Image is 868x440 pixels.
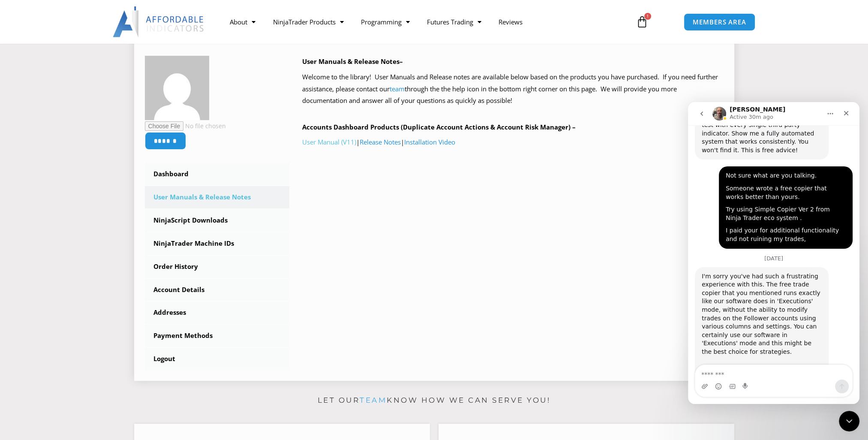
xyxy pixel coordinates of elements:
img: LogoAI | Affordable Indicators – NinjaTrader [113,6,205,37]
p: Let our know how we can serve you! [134,394,734,407]
a: Programming [352,12,418,32]
a: Order History [145,256,290,278]
a: team [390,84,405,93]
div: Pankaj says… [7,64,165,153]
p: | | [302,136,724,148]
button: Upload attachment [13,281,20,288]
a: team [360,396,387,404]
iframe: Intercom live chat [688,102,859,404]
a: Logout [145,348,290,370]
button: Gif picker [41,281,48,288]
a: NinjaTrader Machine IDs [145,232,290,255]
a: NinjaScript Downloads [145,209,290,232]
a: About [221,12,264,32]
div: Not sure what are you talking. [38,69,158,78]
nav: Account pages [145,163,290,370]
button: Emoji picker [27,281,34,288]
iframe: Intercom live chat [839,411,859,431]
div: I paid your for additional functionality and not ruining my trades, [38,124,158,141]
a: Reviews [490,12,531,32]
a: Futures Trading [418,12,490,32]
a: Addresses [145,301,290,324]
a: Account Details [145,279,290,301]
textarea: Message… [7,263,164,277]
div: [DATE] [7,154,165,165]
a: User Manual (V11) [302,138,356,146]
button: Send a message… [147,277,161,291]
div: Someone wrote a free copier that works better than yours. [38,82,158,99]
nav: Menu [221,12,626,32]
span: MEMBERS AREA [693,19,746,25]
b: Accounts Dashboard Products (Duplicate Account Actions & Account Risk Manager) – [302,123,576,131]
b: User Manuals & Release Notes– [302,57,403,66]
img: 19b280898f3687ba2133f432038831e714c1f8347bfdf76545eda7ae1b8383ec [145,56,209,120]
a: 1 [623,9,661,34]
button: Start recording [54,281,61,288]
a: Payment Methods [145,325,290,347]
a: Installation Video [404,138,455,146]
a: NinjaTrader Products [264,12,352,32]
a: Dashboard [145,163,290,185]
a: User Manuals & Release Notes [145,186,290,208]
div: Not sure what are you talking.Someone wrote a free copier that works better than yours.Try using ... [31,64,165,146]
span: 1 [644,13,651,20]
a: MEMBERS AREA [684,13,755,31]
div: Try using Simple Copier Ver 2 from Ninja Trader eco system . [38,103,158,120]
a: Release Notes [360,138,401,146]
p: Welcome to the library! User Manuals and Release notes are available below based on the products ... [302,71,724,107]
